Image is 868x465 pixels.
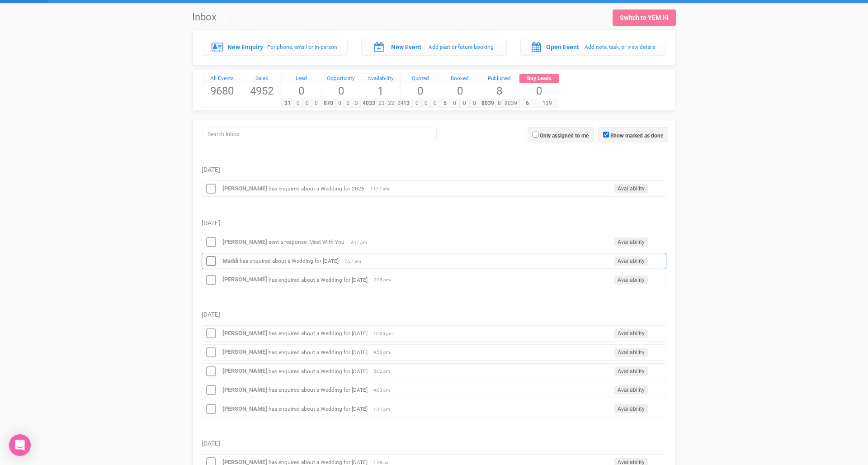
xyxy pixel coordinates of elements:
[227,43,263,52] label: New Enquiry
[614,275,648,285] span: Availability
[302,99,312,108] span: 0
[620,13,669,22] div: Switch to YEM Hi
[370,186,393,192] span: 11:11 am
[222,276,267,283] a: [PERSON_NAME]
[421,99,431,108] span: 0
[202,39,348,55] a: New Enquiry For phone, email or in-person
[614,404,648,413] span: Availability
[203,74,242,84] a: All Events
[344,99,352,108] span: 2
[269,330,368,337] small: has enquired about a Wedding for [DATE]
[9,434,31,456] div: Open Intercom Messenger
[519,74,559,84] a: Buy Leads
[440,83,480,99] span: 0
[269,368,368,374] small: has enquired about a Wedding for [DATE]
[269,276,368,283] small: has enquired about a Wedding for [DATE]
[536,99,559,108] span: 139
[400,99,413,108] span: 13
[613,9,676,26] a: Switch to YEM Hi
[614,256,648,266] span: Availability
[222,257,238,264] a: Maddi
[335,99,344,108] span: 0
[269,387,368,393] small: has enquired about a Wedding for [DATE]
[519,83,559,99] span: 0
[480,74,519,84] a: Published
[429,44,494,50] small: Add past or future booking
[614,184,648,193] span: Availability
[240,258,339,264] small: has enquired about a Wedding for [DATE]
[401,83,440,99] span: 0
[321,99,336,108] span: 870
[520,39,666,55] a: Open Event Add note, task, or view details
[459,99,470,108] span: 0
[222,185,267,192] a: [PERSON_NAME]
[222,405,267,412] a: [PERSON_NAME]
[222,367,267,374] a: [PERSON_NAME]
[373,349,396,356] span: 9:50 pm
[202,220,666,227] h5: [DATE]
[242,83,282,99] span: 4952
[495,99,503,108] span: 8
[391,43,421,52] label: New Event
[610,132,663,140] label: Show marked as done
[614,237,648,247] span: Availability
[519,99,536,108] span: 6
[222,348,267,355] a: [PERSON_NAME]
[373,331,396,337] span: 10:05 pm
[377,99,387,108] span: 23
[430,99,440,108] span: 0
[293,99,303,108] span: 0
[614,385,648,394] span: Availability
[267,44,337,50] small: For phone, email or in-person
[373,277,396,283] span: 2:35 pm
[222,238,267,245] a: [PERSON_NAME]
[202,166,666,173] h5: [DATE]
[202,440,666,447] h5: [DATE]
[373,368,396,375] span: 5:02 pm
[361,74,401,84] a: Availability
[311,99,321,108] span: 0
[282,74,321,84] a: Lead
[469,99,480,108] span: 0
[269,185,364,192] small: has enquired about a Wedding for 2026
[242,74,282,84] div: Sales
[401,74,440,84] div: Quoted
[614,348,648,357] span: Availability
[614,367,648,376] span: Availability
[269,406,368,412] small: has enquired about a Wedding for [DATE]
[202,311,666,318] h5: [DATE]
[203,83,242,99] span: 9680
[440,74,480,84] a: Booked
[344,258,367,265] span: 7:37 pm
[450,99,460,108] span: 0
[502,99,519,108] span: 8039
[269,239,344,245] small: sent a response: Meet With You
[361,39,507,55] a: New Event Add past or future booking
[203,128,437,141] input: Search Inbox
[222,386,267,393] a: [PERSON_NAME]
[440,99,450,108] span: 5
[540,132,589,140] label: Only assigned to me
[321,74,361,84] div: Opportunity
[222,330,267,337] strong: [PERSON_NAME]
[281,99,294,108] span: 31
[361,99,377,108] span: 4033
[361,83,401,99] span: 1
[352,99,360,108] span: 3
[480,99,496,108] span: 8039
[321,83,361,99] span: 0
[480,83,519,99] span: 8
[192,12,227,23] h1: Inbox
